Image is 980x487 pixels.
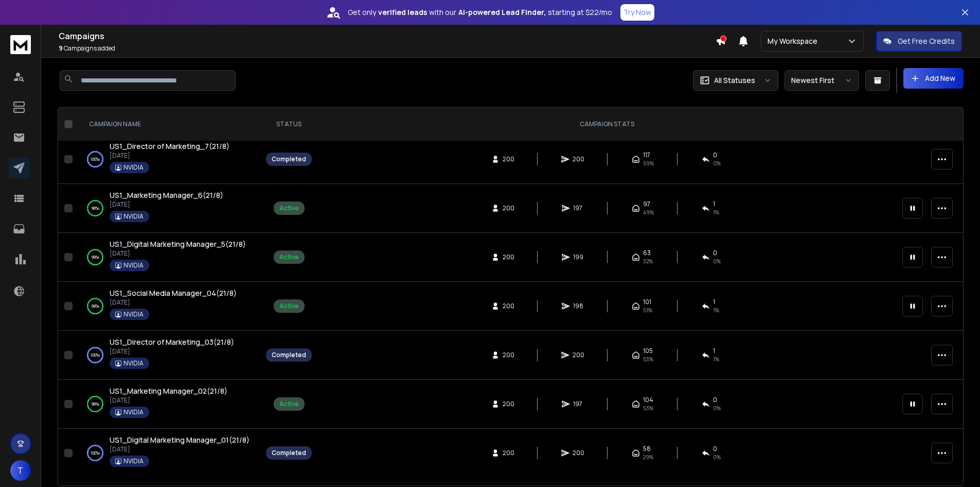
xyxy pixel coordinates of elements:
a: US1_Digital Marketing Manager_01(21/8) [110,435,250,445]
span: 1 [713,347,715,355]
span: 1 % [713,208,719,216]
span: 0 % [713,453,721,461]
a: US1_Social Media Manager_04(21/8) [110,288,237,298]
td: 100%US1_Director of Marketing_03(21/8)[DATE]NVIDIA [77,331,260,380]
span: 1 [713,298,715,306]
span: 59 % [643,159,654,167]
span: 199 [573,253,583,261]
th: CAMPAIGN STATS [318,108,896,141]
span: 53 % [643,355,653,363]
p: 99 % [92,252,99,262]
span: 200 [503,204,514,212]
a: US1_Digital Marketing Manager_5(21/8) [110,239,246,249]
span: 200 [503,400,514,408]
span: US1_Digital Marketing Manager_01(21/8) [110,435,250,445]
a: US1_Director of Marketing_03(21/8) [110,337,234,347]
span: US1_Digital Marketing Manager_5(21/8) [110,239,246,249]
span: 51 % [643,306,652,314]
span: US1_Director of Marketing_03(21/8) [110,337,234,347]
p: [DATE] [110,347,234,356]
td: 100%US1_Director of Marketing_7(21/8)[DATE]NVIDIA [77,135,260,184]
span: 0 % [713,404,721,412]
span: 200 [503,155,514,163]
p: [DATE] [110,445,250,454]
p: NVIDIA [123,261,144,270]
span: 49 % [643,208,654,216]
p: NVIDIA [123,457,144,465]
p: 99 % [92,301,99,311]
div: Active [279,302,299,310]
span: 58 [643,445,651,453]
p: NVIDIA [123,408,144,416]
span: 97 [643,200,650,208]
span: 9 [59,44,63,53]
p: 100 % [91,448,100,458]
td: 98%US1_Marketing Manager_6(21/8)[DATE]NVIDIA [77,184,260,233]
div: Completed [272,449,306,457]
div: Active [279,400,299,408]
p: My Workspace [768,36,822,46]
button: T [10,460,31,481]
span: 200 [573,351,584,359]
span: 198 [573,302,583,310]
span: 200 [503,253,514,261]
span: 197 [573,400,583,408]
span: 1 % [713,306,719,314]
button: Add New [903,68,964,89]
p: Get Free Credits [898,36,955,46]
p: NVIDIA [123,359,144,367]
a: US1_Marketing Manager_6(21/8) [110,190,223,200]
span: 104 [643,396,653,404]
span: 101 [643,298,651,306]
span: 53 % [643,404,653,412]
div: Completed [272,351,306,359]
span: 0 % [713,159,721,167]
span: 117 [643,151,650,159]
h1: Campaigns [59,30,716,42]
span: 32 % [643,257,653,265]
p: All Statuses [714,75,755,86]
div: Active [279,253,299,261]
span: 0 [713,396,717,404]
span: 200 [573,449,584,457]
span: 197 [573,204,583,212]
p: Campaigns added [59,44,716,53]
span: 0 [713,151,717,159]
span: 0 % [713,257,721,265]
img: logo [10,35,31,54]
a: US1_Director of Marketing_7(21/8) [110,141,229,152]
p: Try Now [623,7,651,18]
p: NVIDIA [123,212,144,221]
p: 100 % [91,350,100,360]
button: Get Free Credits [876,31,962,52]
p: [DATE] [110,298,237,307]
p: Get only with our starting at $22/mo [348,7,612,18]
span: 63 [643,249,651,257]
th: STATUS [260,108,318,141]
p: [DATE] [110,200,223,209]
p: [DATE] [110,396,227,405]
strong: verified leads [378,7,427,18]
span: 0 [713,249,717,257]
p: NVIDIA [123,310,144,318]
td: 100%US1_Digital Marketing Manager_01(21/8)[DATE]NVIDIA [77,429,260,478]
span: 200 [503,449,514,457]
span: 1 % [713,355,719,363]
span: 0 [713,445,717,453]
p: [DATE] [110,249,246,258]
strong: AI-powered Lead Finder, [458,7,546,18]
span: 29 % [643,453,653,461]
a: US1_Marketing Manager_02(21/8) [110,386,227,396]
span: 105 [643,347,653,355]
p: 98 % [92,203,99,213]
span: US1_Director of Marketing_7(21/8) [110,141,229,151]
span: 200 [503,302,514,310]
th: CAMPAIGN NAME [77,108,260,141]
td: 99%US1_Digital Marketing Manager_5(21/8)[DATE]NVIDIA [77,233,260,282]
p: 100 % [91,154,100,164]
span: 1 [713,200,715,208]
